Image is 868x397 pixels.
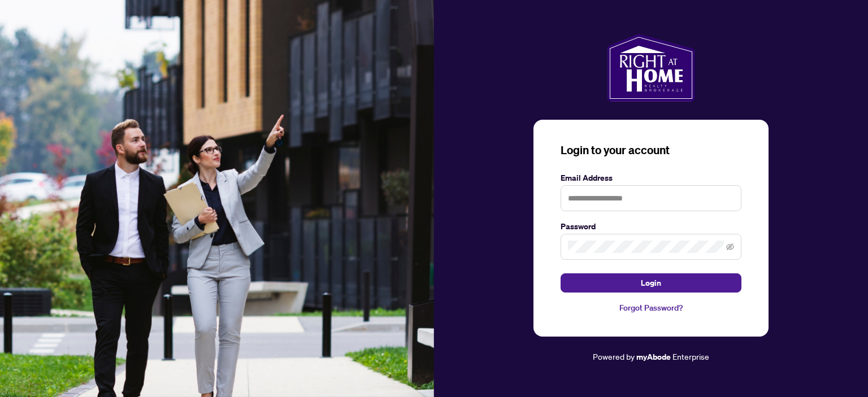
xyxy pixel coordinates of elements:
span: eye-invisible [726,243,734,251]
a: myAbode [636,351,671,363]
h3: Login to your account [561,142,741,158]
a: Forgot Password? [561,302,741,314]
button: Login [561,273,741,293]
img: ma-logo [607,34,695,102]
label: Password [561,220,741,233]
span: Enterprise [672,351,709,361]
span: Powered by [593,351,635,361]
span: Login [641,274,661,292]
label: Email Address [561,172,741,184]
